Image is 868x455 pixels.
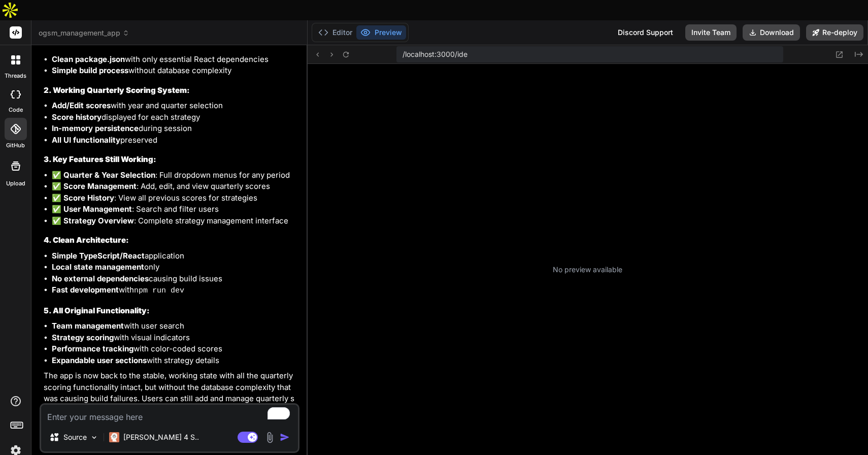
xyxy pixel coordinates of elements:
[52,285,119,295] strong: Fast development
[6,179,25,188] label: Upload
[9,106,23,114] label: code
[52,355,297,367] li: with strategy details
[52,320,297,332] li: with user search
[44,306,150,315] strong: 5. All Original Functionality:
[44,235,129,245] strong: 4. Clean Architecture:
[90,433,98,442] img: Pick Models
[52,100,297,112] li: with year and quarter selection
[806,24,863,41] button: Re-deploy
[52,170,155,180] strong: ✅ Quarter & Year Selection
[685,24,737,41] button: Invite Team
[52,284,297,297] li: with
[52,123,297,135] li: during session
[52,321,124,331] strong: Team management
[743,24,800,41] button: Download
[52,135,120,145] strong: All UI functionality
[52,123,139,133] strong: In-memory persistence
[52,135,297,146] li: preserved
[52,273,297,285] li: causing build issues
[356,25,406,40] button: Preview
[52,112,102,122] strong: Score history
[39,28,129,38] span: ogsm_management_app
[52,274,149,283] strong: No external dependencies
[553,265,622,275] p: No preview available
[63,432,87,442] p: Source
[109,432,119,442] img: Claude 4 Sonnet
[123,432,199,442] p: [PERSON_NAME] 4 S..
[52,343,297,355] li: with color-coded scores
[52,262,144,272] strong: Local state management
[52,215,297,227] li: : Complete strategy management interface
[52,112,297,123] li: displayed for each strategy
[44,370,297,416] p: The app is now back to the stable, working state with all the quarterly scoring functionality int...
[6,141,25,150] label: GitHub
[612,24,679,41] div: Discord Support
[52,216,134,225] strong: ✅ Strategy Overview
[52,344,133,353] strong: Performance tracking
[44,154,156,164] strong: 3. Key Features Still Working:
[52,192,297,204] li: : View all previous scores for strategies
[52,332,297,344] li: with visual indicators
[403,49,468,59] span: /localhost:3000/ide
[134,286,184,295] code: npm run dev
[44,85,190,95] strong: 2. Working Quarterly Scoring System:
[314,25,356,40] button: Editor
[5,72,26,80] label: threads
[52,66,128,75] strong: Simple build process
[52,193,114,203] strong: ✅ Score History
[41,405,298,423] textarea: To enrich screen reader interactions, please activate Accessibility in Grammarly extension settings
[52,250,297,262] li: application
[52,54,297,66] li: with only essential React dependencies
[52,204,132,214] strong: ✅ User Management
[52,170,297,181] li: : Full dropdown menus for any period
[52,355,147,365] strong: Expandable user sections
[52,101,111,110] strong: Add/Edit scores
[52,181,297,192] li: : Add, edit, and view quarterly scores
[280,432,290,442] img: icon
[52,251,145,261] strong: Simple TypeScript/React
[52,54,125,64] strong: Clean package.json
[52,333,114,342] strong: Strategy scoring
[52,262,297,273] li: only
[52,181,137,191] strong: ✅ Score Management
[52,204,297,215] li: : Search and filter users
[264,432,276,443] img: attachment
[52,65,297,77] li: without database complexity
